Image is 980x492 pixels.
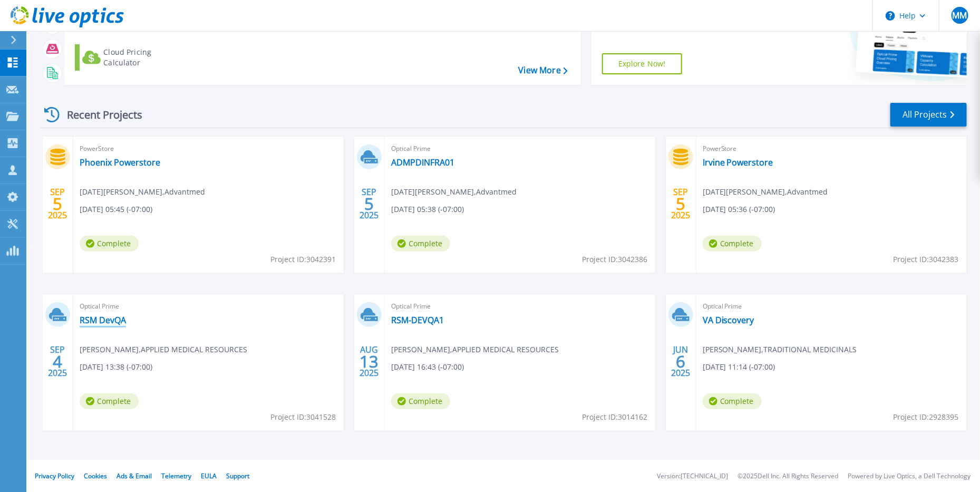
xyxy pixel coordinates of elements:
[270,411,336,423] span: Project ID: 3041528
[80,236,139,252] span: Complete
[848,473,971,480] li: Powered by Live Optics, a Dell Technology
[391,361,464,373] span: [DATE] 16:43 (-07:00)
[53,199,62,208] span: 5
[80,344,247,355] span: [PERSON_NAME] , APPLIED MEDICAL RESOURCES
[364,199,374,208] span: 5
[703,301,960,312] span: Optical Prime
[53,357,62,366] span: 4
[35,471,74,480] a: Privacy Policy
[226,471,249,480] a: Support
[391,204,464,215] span: [DATE] 05:38 (-07:00)
[582,254,647,265] span: Project ID: 3042386
[80,143,337,155] span: PowerStore
[80,157,160,168] a: Phoenix Powerstore
[703,186,828,198] span: [DATE][PERSON_NAME] , Advantmed
[703,143,960,155] span: PowerStore
[359,342,379,381] div: AUG 2025
[671,342,691,381] div: JUN 2025
[47,185,67,223] div: SEP 2025
[391,186,517,198] span: [DATE][PERSON_NAME] , Advantmed
[703,361,775,373] span: [DATE] 11:14 (-07:00)
[391,344,559,355] span: [PERSON_NAME] , APPLIED MEDICAL RESOURCES
[80,393,139,409] span: Complete
[703,344,857,355] span: [PERSON_NAME] , TRADITIONAL MEDICINALS
[602,53,682,74] a: Explore Now!
[391,301,649,312] span: Optical Prime
[519,65,568,75] a: View More
[84,471,107,480] a: Cookies
[75,44,192,71] a: Cloud Pricing Calculator
[359,185,379,223] div: SEP 2025
[80,186,205,198] span: [DATE][PERSON_NAME] , Advantmed
[80,315,126,325] a: RSM DevQA
[703,157,773,168] a: Irvine Powerstore
[671,185,691,223] div: SEP 2025
[676,199,685,208] span: 5
[952,11,967,20] span: MM
[703,393,762,409] span: Complete
[41,102,157,128] div: Recent Projects
[676,357,685,366] span: 6
[703,315,754,325] a: VA Discovery
[103,47,188,68] div: Cloud Pricing Calculator
[391,157,454,168] a: ADMPDINFRA01
[360,357,379,366] span: 13
[201,471,217,480] a: EULA
[47,342,67,381] div: SEP 2025
[391,143,649,155] span: Optical Prime
[582,411,647,423] span: Project ID: 3014162
[270,254,336,265] span: Project ID: 3042391
[890,103,967,127] a: All Projects
[80,301,337,312] span: Optical Prime
[703,236,762,252] span: Complete
[80,361,152,373] span: [DATE] 13:38 (-07:00)
[703,204,775,215] span: [DATE] 05:36 (-07:00)
[161,471,191,480] a: Telemetry
[894,254,959,265] span: Project ID: 3042383
[391,393,450,409] span: Complete
[117,471,152,480] a: Ads & Email
[391,315,444,325] a: RSM-DEVQA1
[657,473,728,480] li: Version: [TECHNICAL_ID]
[80,204,152,215] span: [DATE] 05:45 (-07:00)
[738,473,838,480] li: © 2025 Dell Inc. All Rights Reserved
[894,411,959,423] span: Project ID: 2928395
[391,236,450,252] span: Complete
